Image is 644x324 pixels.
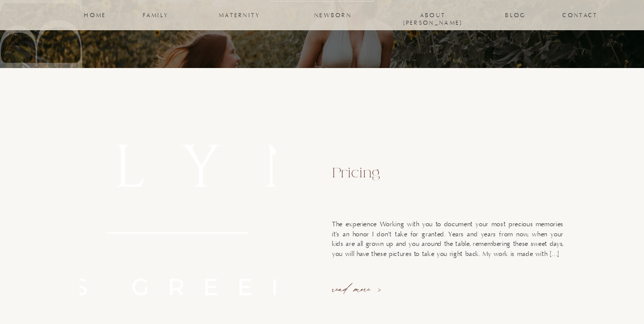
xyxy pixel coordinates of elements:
[332,220,563,259] p: The experience Working with you to document your most precious memories it’s an honor I don’t tak...
[562,12,598,18] a: Contact
[505,12,526,18] a: Blog
[393,12,473,18] a: About [PERSON_NAME]
[139,12,173,18] a: family
[332,281,404,295] a: read more >
[219,12,260,18] a: maternity
[332,164,570,182] h2: Pricing
[312,12,354,18] a: newborn
[84,12,107,18] a: Home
